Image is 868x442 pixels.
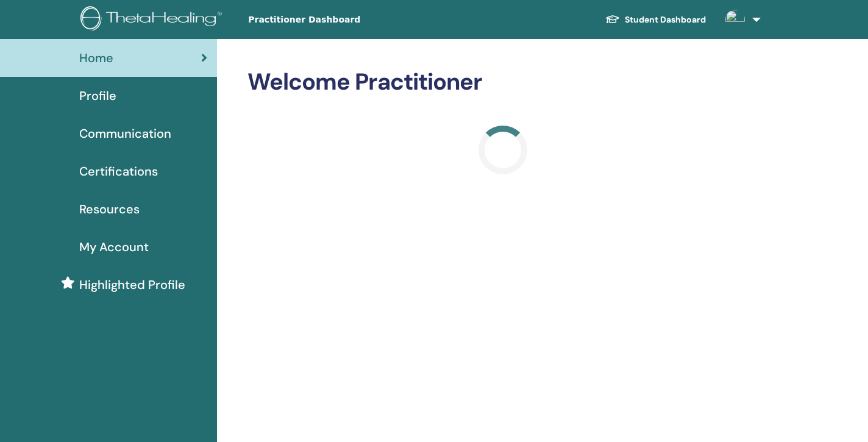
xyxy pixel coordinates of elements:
[725,10,745,29] img: default.jpg
[79,200,140,218] span: Resources
[605,14,620,24] img: graduation-cap-white.svg
[248,13,431,26] span: Practitioner Dashboard
[79,276,185,294] span: Highlighted Profile
[596,9,716,31] a: Student Dashboard
[79,124,171,143] span: Communication
[79,49,113,67] span: Home
[79,87,116,105] span: Profile
[79,162,158,180] span: Certifications
[247,68,758,96] h2: Welcome Practitioner
[80,6,226,34] img: logo.png
[79,238,149,256] span: My Account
